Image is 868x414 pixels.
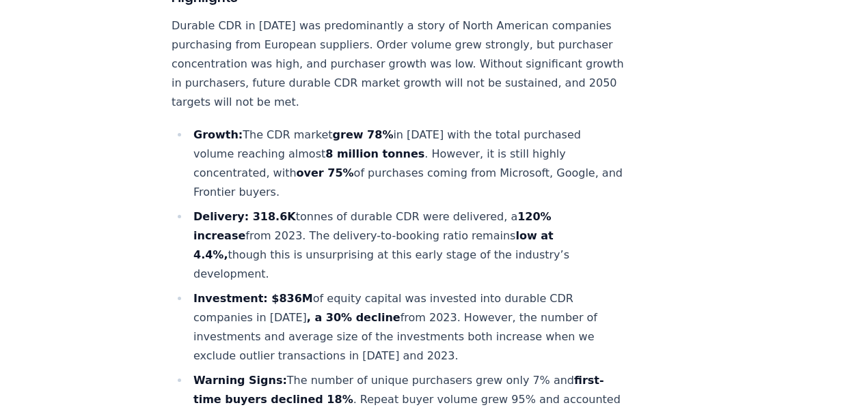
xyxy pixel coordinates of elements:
[193,128,243,141] strong: Growth:
[172,16,624,112] p: Durable CDR in [DATE] was predominantly a story of North American companies purchasing from Europ...
[325,147,424,160] strong: 8 million tonnes
[189,207,624,284] li: tonnes of durable CDR were delivered, a from 2023​. The delivery-to-booking ratio remains though ...
[189,289,624,366] li: of equity capital was invested into durable CDR companies in [DATE] from 2023​. However, the numb...
[193,374,287,387] strong: Warning Signs:
[189,125,624,202] li: The CDR market in [DATE] with the total purchased volume reaching almost . However, it is still h...
[307,311,401,324] strong: , a 30% decline
[333,128,394,141] strong: grew 78%
[193,292,313,305] strong: Investment: $836M
[297,166,354,179] strong: over 75%
[193,210,296,223] strong: Delivery: 318.6K
[193,229,554,261] strong: low at 4.4%,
